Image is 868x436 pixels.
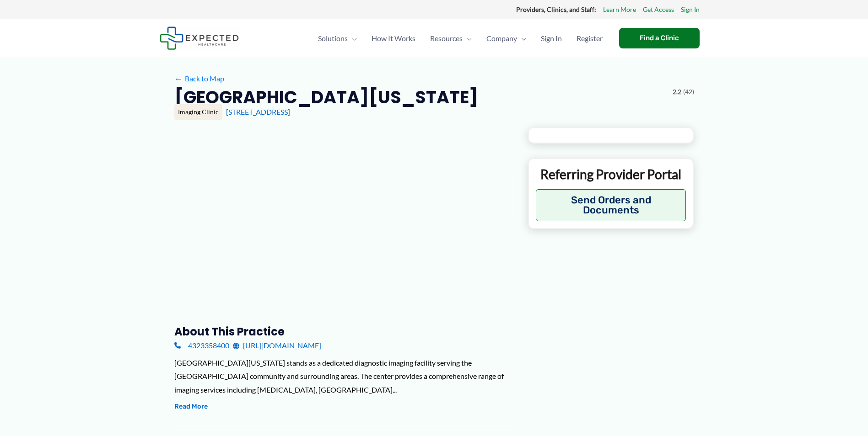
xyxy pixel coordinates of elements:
a: Sign In [534,22,569,54]
span: (42) [683,86,694,98]
a: How It Works [364,22,423,54]
a: [URL][DOMAIN_NAME] [233,339,321,352]
a: ResourcesMenu Toggle [423,22,479,54]
a: [STREET_ADDRESS] [226,107,290,116]
span: Sign In [541,22,562,54]
span: Solutions [318,22,348,54]
a: CompanyMenu Toggle [479,22,534,54]
nav: Primary Site Navigation [311,22,610,54]
span: How It Works [372,22,415,54]
a: Get Access [643,4,674,16]
a: Sign In [681,4,700,16]
div: Imaging Clinic [174,104,222,120]
span: ← [174,74,183,83]
span: Register [577,22,603,54]
strong: Providers, Clinics, and Staff: [516,5,596,13]
span: Company [486,22,517,54]
div: [GEOGRAPHIC_DATA][US_STATE] stands as a dedicated diagnostic imaging facility serving the [GEOGRA... [174,356,513,397]
a: Find a Clinic [619,28,700,48]
button: Read More [174,401,208,412]
img: Expected Healthcare Logo - side, dark font, small [160,27,239,50]
a: Learn More [603,4,636,16]
h3: About this practice [174,324,513,339]
span: Menu Toggle [348,22,357,54]
a: Register [569,22,610,54]
span: Resources [430,22,463,54]
p: Referring Provider Portal [536,166,686,182]
h2: [GEOGRAPHIC_DATA][US_STATE] [174,86,478,108]
a: SolutionsMenu Toggle [311,22,364,54]
button: Send Orders and Documents [536,189,686,221]
span: Menu Toggle [517,22,526,54]
span: Menu Toggle [463,22,472,54]
a: ←Back to Map [174,72,224,85]
span: 2.2 [673,86,681,98]
a: 4323358400 [174,339,229,352]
